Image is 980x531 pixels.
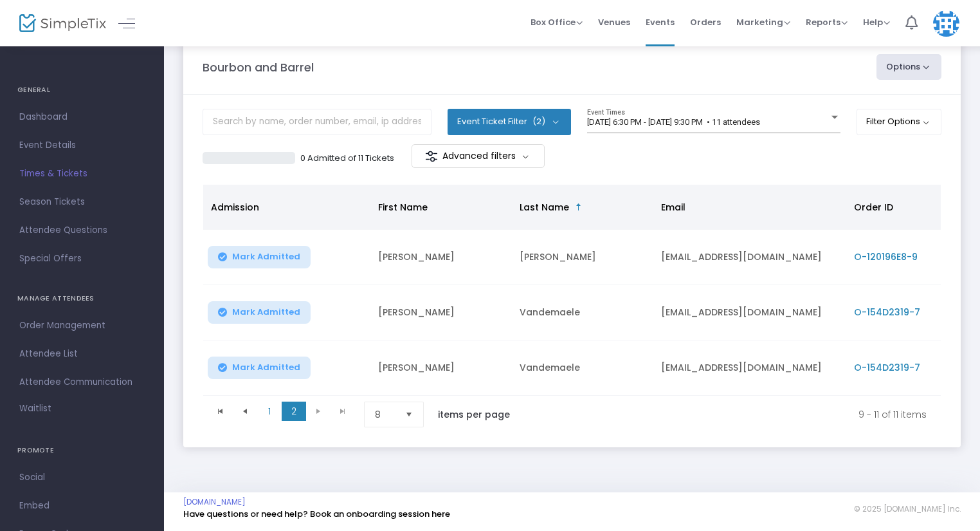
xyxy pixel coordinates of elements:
[412,144,545,168] m-button: Advanced filters
[448,109,571,135] button: Event Ticket Filter(2)
[653,285,846,340] td: [EMAIL_ADDRESS][DOMAIN_NAME]
[208,246,311,268] button: Mark Admitted
[208,402,233,421] span: Go to the first page
[854,250,918,263] span: O-120196E8-9
[653,230,846,285] td: [EMAIL_ADDRESS][DOMAIN_NAME]
[512,340,653,396] td: Vandemaele
[19,109,145,126] span: Dashboard
[661,201,685,214] span: Email
[211,201,259,214] span: Admission
[370,340,512,396] td: [PERSON_NAME]
[232,252,300,262] span: Mark Admitted
[19,374,145,391] span: Attendee Communication
[370,230,512,285] td: [PERSON_NAME]
[233,402,257,421] span: Go to the previous page
[863,16,890,28] span: Help
[232,307,300,317] span: Mark Admitted
[215,406,226,416] span: Go to the first page
[512,285,653,340] td: Vandemaele
[19,250,145,267] span: Special Offers
[438,408,510,421] label: items per page
[19,498,145,514] span: Embed
[370,285,512,340] td: [PERSON_NAME]
[512,230,653,285] td: [PERSON_NAME]
[537,402,927,427] kendo-pager-info: 9 - 11 of 11 items
[690,6,721,39] span: Orders
[19,222,145,239] span: Attendee Questions
[532,116,545,127] span: (2)
[598,6,630,39] span: Venues
[257,402,282,421] span: Page 1
[806,16,848,28] span: Reports
[378,201,428,214] span: First Name
[375,408,395,421] span: 8
[854,504,961,514] span: © 2025 [DOMAIN_NAME] Inc.
[531,16,583,28] span: Box Office
[19,194,145,210] span: Season Tickets
[425,150,438,163] img: filter
[876,54,942,80] button: Options
[203,109,431,135] input: Search by name, order number, email, ip address
[400,402,418,427] button: Select
[17,286,147,312] h4: MANAGE ATTENDEES
[203,59,314,76] m-panel-title: Bourbon and Barrel
[854,201,893,214] span: Order ID
[646,6,675,39] span: Events
[574,202,584,212] span: Sortable
[19,469,145,486] span: Social
[203,185,941,396] div: Data table
[736,16,790,28] span: Marketing
[240,406,250,416] span: Go to the previous page
[17,438,147,463] h4: PROMOTE
[653,340,846,396] td: [EMAIL_ADDRESS][DOMAIN_NAME]
[183,497,246,507] a: [DOMAIN_NAME]
[282,402,306,421] span: Page 2
[300,152,394,165] p: 0 Admitted of 11 Tickets
[232,362,300,373] span: Mark Admitted
[19,402,51,415] span: Waitlist
[19,137,145,154] span: Event Details
[854,361,920,374] span: O-154D2319-7
[857,109,942,135] button: Filter Options
[19,165,145,182] span: Times & Tickets
[208,357,311,379] button: Mark Admitted
[183,508,450,520] a: Have questions or need help? Book an onboarding session here
[208,301,311,324] button: Mark Admitted
[17,77,147,103] h4: GENERAL
[520,201,569,214] span: Last Name
[854,306,920,319] span: O-154D2319-7
[587,117,760,127] span: [DATE] 6:30 PM - [DATE] 9:30 PM • 11 attendees
[19,317,145,334] span: Order Management
[19,346,145,362] span: Attendee List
